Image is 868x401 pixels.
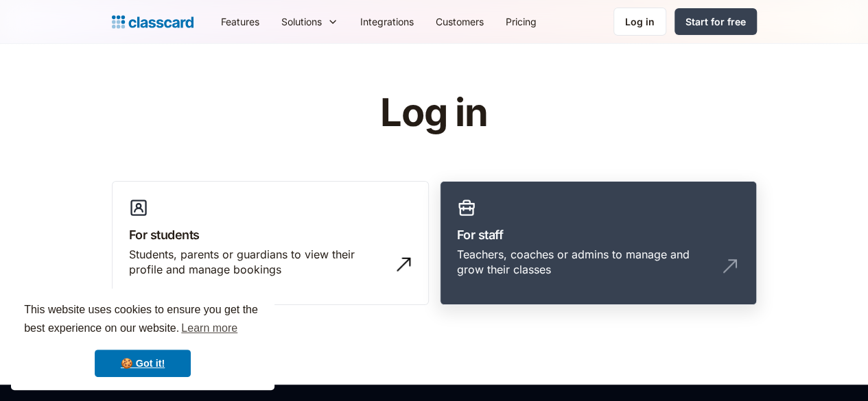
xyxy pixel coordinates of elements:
[675,8,757,35] a: Start for free
[210,6,270,37] a: Features
[129,226,412,244] h3: For students
[457,226,740,244] h3: For staff
[216,92,652,134] h1: Log in
[457,247,712,278] div: Teachers, coaches or admins to manage and grow their classes
[112,181,429,306] a: For studentsStudents, parents or guardians to view their profile and manage bookings
[495,6,548,37] a: Pricing
[613,8,666,36] a: Log in
[95,350,191,377] a: dismiss cookie message
[270,6,349,37] div: Solutions
[179,318,239,339] a: learn more about cookies
[281,14,322,29] div: Solutions
[440,181,757,306] a: For staffTeachers, coaches or admins to manage and grow their classes
[685,14,746,29] div: Start for free
[349,6,425,37] a: Integrations
[11,289,274,390] div: cookieconsent
[24,302,261,339] span: This website uses cookies to ensure you get the best experience on our website.
[112,12,193,32] a: Logo
[129,247,384,278] div: Students, parents or guardians to view their profile and manage bookings
[625,14,655,29] div: Log in
[425,6,495,37] a: Customers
